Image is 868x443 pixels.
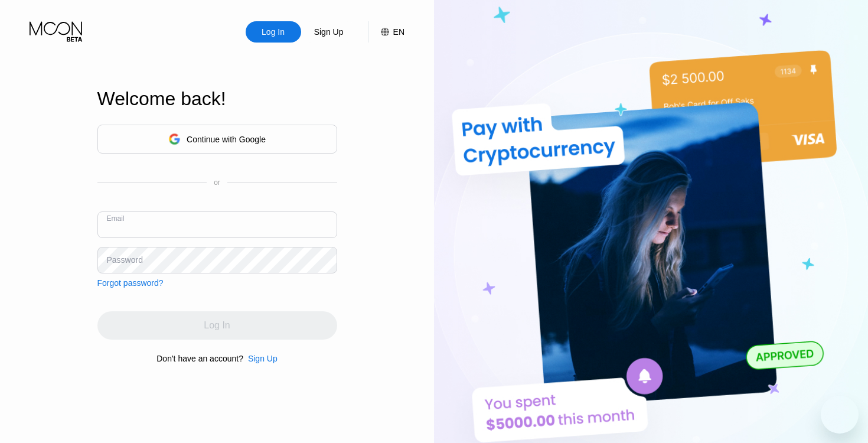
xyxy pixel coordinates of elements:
iframe: Button to launch messaging window [821,396,859,434]
div: Sign Up [248,354,278,363]
div: Log In [246,21,301,43]
div: or [214,178,220,187]
div: Email [107,214,125,223]
div: Welcome back! [97,88,337,110]
div: EN [368,21,404,43]
div: Log In [260,26,286,38]
div: Sign Up [301,21,357,43]
div: Sign Up [243,354,278,363]
div: Password [107,255,143,265]
div: Forgot password? [97,278,164,288]
div: EN [393,27,404,37]
div: Don't have an account? [156,354,243,363]
div: Continue with Google [187,135,266,144]
div: Continue with Google [97,125,337,154]
div: Sign Up [313,26,345,38]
